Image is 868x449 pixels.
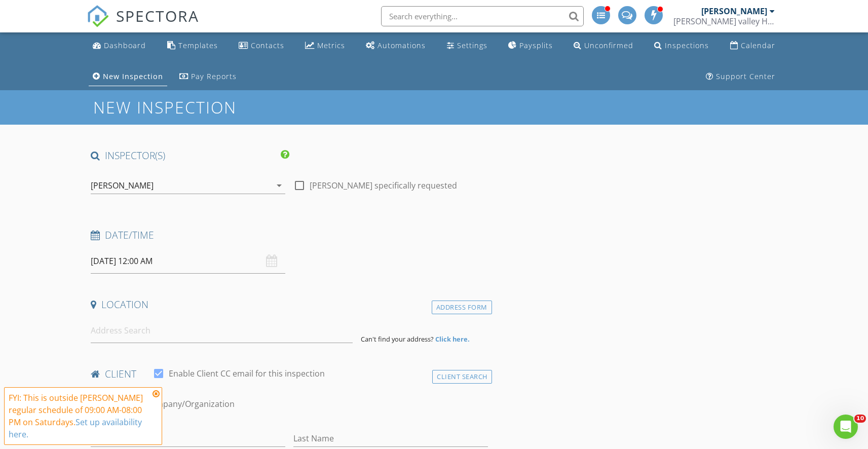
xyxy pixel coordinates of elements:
[116,5,199,26] span: SPECTORA
[701,6,767,16] div: [PERSON_NAME]
[716,71,775,81] div: Support Center
[457,41,487,50] div: Settings
[665,41,709,50] div: Inspections
[89,36,150,55] a: Dashboard
[650,36,713,55] a: Inspections
[107,399,235,409] label: Client is a Company/Organization
[435,334,470,344] strong: Click here.
[301,36,349,55] a: Metrics
[741,41,775,50] div: Calendar
[89,67,167,86] a: New Inspection
[361,334,434,344] span: Can't find your address?
[235,36,288,55] a: Contacts
[87,14,199,35] a: SPECTORA
[91,249,285,274] input: Select date
[175,67,241,86] a: Pay Reports
[378,41,426,50] div: Automations
[381,6,584,26] input: Search everything...
[432,370,492,384] div: Client Search
[169,368,325,379] label: Enable Client CC email for this inspection
[570,36,637,55] a: Unconfirmed
[9,417,142,440] a: Set up availability here.
[104,41,146,50] div: Dashboard
[91,318,353,343] input: Address Search
[273,179,285,192] i: arrow_drop_down
[93,98,318,116] h1: New Inspection
[91,229,487,242] h4: Date/Time
[317,41,345,50] div: Metrics
[726,36,779,55] a: Calendar
[362,36,430,55] a: Automations (Advanced)
[432,301,492,314] div: Address Form
[443,36,492,55] a: Settings
[163,36,222,55] a: Templates
[834,415,858,439] iframe: Intercom live chat
[91,149,289,162] h4: INSPECTOR(S)
[91,367,487,381] h4: client
[87,5,109,27] img: The Best Home Inspection Software - Spectora
[519,41,553,50] div: Paysplits
[854,415,866,423] span: 10
[673,16,775,26] div: Hudson valley Home Inspections LLC.
[103,71,163,81] div: New Inspection
[91,181,154,190] div: [PERSON_NAME]
[91,298,487,311] h4: Location
[191,71,237,81] div: Pay Reports
[584,41,633,50] div: Unconfirmed
[702,67,779,86] a: Support Center
[504,36,557,55] a: Paysplits
[9,392,149,440] div: FYI: This is outside [PERSON_NAME] regular schedule of 09:00 AM-08:00 PM on Saturdays.
[251,41,284,50] div: Contacts
[178,41,218,50] div: Templates
[310,180,457,191] label: [PERSON_NAME] specifically requested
